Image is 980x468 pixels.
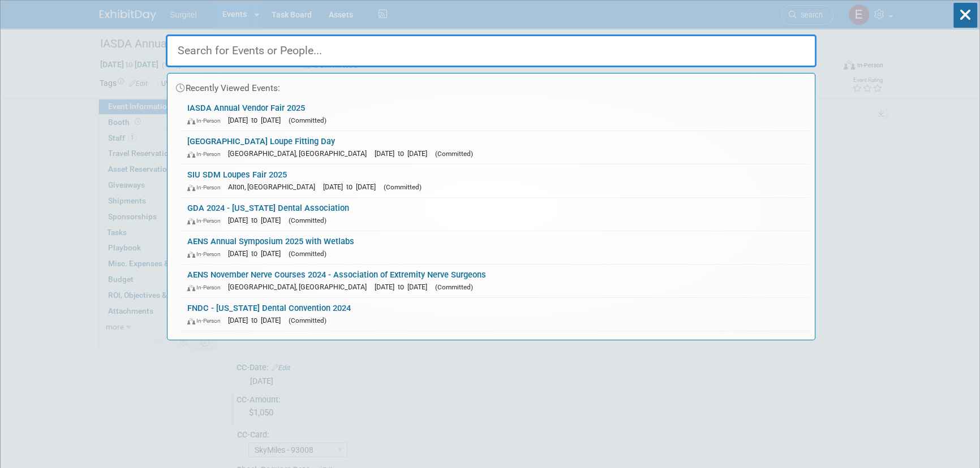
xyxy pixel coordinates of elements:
[187,150,226,158] span: In-Person
[435,283,473,291] span: (Committed)
[435,150,473,158] span: (Committed)
[187,250,226,258] span: In-Person
[187,217,226,224] span: In-Person
[289,317,326,324] span: (Committed)
[228,216,286,224] span: [DATE] to [DATE]
[182,198,809,231] a: GDA 2024 - [US_STATE] Dental Association In-Person [DATE] to [DATE] (Committed)
[173,73,809,98] div: Recently Viewed Events:
[384,183,422,191] span: (Committed)
[375,149,433,158] span: [DATE] to [DATE]
[323,183,381,191] span: [DATE] to [DATE]
[187,184,226,191] span: In-Person
[228,149,372,158] span: [GEOGRAPHIC_DATA], [GEOGRAPHIC_DATA]
[182,231,809,264] a: AENS Annual Symposium 2025 with Wetlabs In-Person [DATE] to [DATE] (Committed)
[228,183,321,191] span: Alton, [GEOGRAPHIC_DATA]
[187,117,226,124] span: In-Person
[182,98,809,131] a: IASDA Annual Vendor Fair 2025 In-Person [DATE] to [DATE] (Committed)
[187,317,226,324] span: In-Person
[166,34,816,67] input: Search for Events or People...
[182,265,809,297] a: AENS November Nerve Courses 2024 - Association of Extremity Nerve Surgeons In-Person [GEOGRAPHIC_...
[228,316,286,324] span: [DATE] to [DATE]
[289,116,326,124] span: (Committed)
[289,216,326,224] span: (Committed)
[228,116,286,124] span: [DATE] to [DATE]
[182,298,809,331] a: FNDC - [US_STATE] Dental Convention 2024 In-Person [DATE] to [DATE] (Committed)
[375,283,433,291] span: [DATE] to [DATE]
[228,283,372,291] span: [GEOGRAPHIC_DATA], [GEOGRAPHIC_DATA]
[182,164,809,197] a: SIU SDM Loupes Fair 2025 In-Person Alton, [GEOGRAPHIC_DATA] [DATE] to [DATE] (Committed)
[182,131,809,164] a: [GEOGRAPHIC_DATA] Loupe Fitting Day In-Person [GEOGRAPHIC_DATA], [GEOGRAPHIC_DATA] [DATE] to [DAT...
[187,284,226,291] span: In-Person
[228,249,286,258] span: [DATE] to [DATE]
[289,250,326,258] span: (Committed)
